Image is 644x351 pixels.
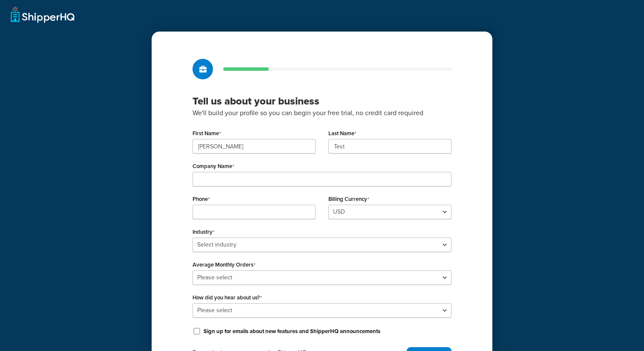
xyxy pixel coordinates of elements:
[204,328,380,335] label: Sign up for emails about new features and ShipperHQ announcements
[193,130,221,137] label: First Name
[193,294,262,301] label: How did you hear about us?
[193,163,234,170] label: Company Name
[193,229,215,235] label: Industry
[193,95,451,107] h3: Tell us about your business
[328,196,369,203] label: Billing Currency
[193,261,256,268] label: Average Monthly Orders
[328,130,356,137] label: Last Name
[193,196,210,203] label: Phone
[193,107,451,119] p: We'll build your profile so you can begin your free trial, no credit card required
